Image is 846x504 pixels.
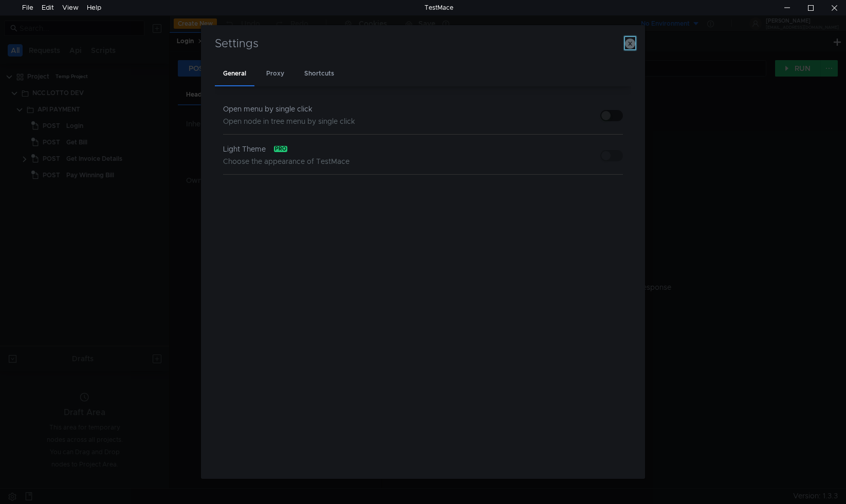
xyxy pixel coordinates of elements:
[223,117,355,126] span: Open node in tree menu by single click
[258,62,292,86] div: Proxy
[296,62,342,86] div: Shortcuts
[213,38,633,50] h3: Settings
[274,146,287,152] div: pro
[223,143,266,155] span: Light Theme
[215,62,254,86] div: General
[223,157,350,166] span: Choose the appearance of TestMace
[223,103,355,115] div: Open menu by single click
